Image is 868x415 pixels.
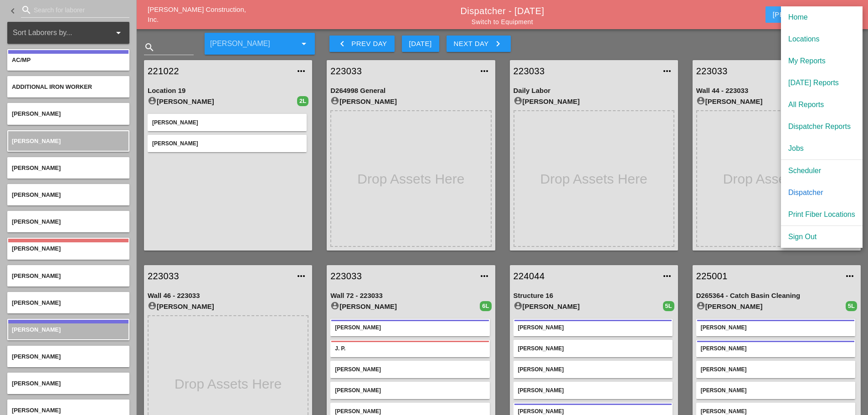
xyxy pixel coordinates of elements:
[472,18,533,26] a: Switch to Equipment
[148,96,157,105] i: account_circle
[148,86,308,96] div: Location 19
[297,96,308,106] div: 2L
[701,323,851,332] div: [PERSON_NAME]
[514,96,523,105] i: account_circle
[330,269,473,283] a: 223033
[514,301,663,312] div: [PERSON_NAME]
[701,344,851,353] div: [PERSON_NAME]
[12,56,31,63] span: AC/MP
[493,38,503,49] i: keyboard_arrow_right
[696,96,857,107] div: [PERSON_NAME]
[696,269,839,283] a: 225001
[330,96,491,107] div: [PERSON_NAME]
[7,5,18,16] i: keyboard_arrow_left
[781,94,863,116] a: All Reports
[781,72,863,94] a: [DATE] Reports
[479,66,490,77] i: more_horiz
[335,365,485,374] div: [PERSON_NAME]
[454,38,503,49] div: Next Day
[12,245,61,252] span: [PERSON_NAME]
[662,66,673,77] i: more_horiz
[447,36,511,52] button: Next Day
[296,271,307,282] i: more_horiz
[514,64,656,78] a: 223033
[330,96,339,105] i: account_circle
[518,386,668,395] div: [PERSON_NAME]
[335,386,485,395] div: [PERSON_NAME]
[335,344,485,353] div: J. P.
[696,96,705,105] i: account_circle
[781,28,863,50] a: Locations
[696,64,839,78] a: 223033
[12,138,61,144] span: [PERSON_NAME]
[514,86,674,96] div: Daily Labor
[337,38,348,49] i: keyboard_arrow_left
[696,291,857,301] div: D265364 - Catch Basin Cleaning
[696,301,705,310] i: account_circle
[12,110,61,117] span: [PERSON_NAME]
[781,160,863,182] a: Scheduler
[701,365,851,374] div: [PERSON_NAME]
[148,269,290,283] a: 223033
[152,139,302,148] div: [PERSON_NAME]
[330,301,339,310] i: account_circle
[148,291,308,301] div: Wall 46 - 223033
[296,66,307,77] i: more_horiz
[788,77,855,88] div: [DATE] Reports
[144,42,155,53] i: search
[12,353,61,360] span: [PERSON_NAME]
[12,191,61,198] span: [PERSON_NAME]
[12,407,61,414] span: [PERSON_NAME]
[461,6,544,16] a: Dispatcher - [DATE]
[696,301,846,312] div: [PERSON_NAME]
[788,99,855,110] div: All Reports
[298,38,309,49] i: arrow_drop_down
[12,218,61,225] span: [PERSON_NAME]
[788,121,855,132] div: Dispatcher Reports
[844,271,855,282] i: more_horiz
[148,64,290,78] a: 221022
[518,365,668,374] div: [PERSON_NAME]
[148,96,297,107] div: [PERSON_NAME]
[788,187,855,198] div: Dispatcher
[518,323,668,332] div: [PERSON_NAME]
[846,301,857,311] div: 5L
[330,301,480,312] div: [PERSON_NAME]
[409,39,432,49] div: [DATE]
[12,272,61,279] span: [PERSON_NAME]
[12,83,92,90] span: Additional Iron Worker
[781,116,863,138] a: Dispatcher Reports
[329,36,394,52] button: Prev Day
[148,301,157,310] i: account_circle
[788,34,855,45] div: Locations
[337,38,387,49] div: Prev Day
[12,380,61,387] span: [PERSON_NAME]
[788,165,855,176] div: Scheduler
[514,269,656,283] a: 224044
[514,291,674,301] div: Structure 16
[781,6,863,28] a: Home
[12,164,61,171] span: [PERSON_NAME]
[781,204,863,225] a: Print Fiber Locations
[518,344,668,353] div: [PERSON_NAME]
[34,3,117,17] input: Search for laborer
[788,231,855,242] div: Sign Out
[148,301,308,312] div: [PERSON_NAME]
[701,386,851,395] div: [PERSON_NAME]
[12,299,61,306] span: [PERSON_NAME]
[662,271,673,282] i: more_horiz
[765,6,853,23] button: [PERSON_NAME]
[21,5,32,15] i: search
[773,9,846,20] div: [PERSON_NAME]
[148,5,246,24] a: [PERSON_NAME] Construction, Inc.
[514,301,523,310] i: account_circle
[788,12,855,23] div: Home
[480,301,491,311] div: 6L
[663,301,674,311] div: 5L
[113,27,124,38] i: arrow_drop_down
[330,64,473,78] a: 223033
[479,271,490,282] i: more_horiz
[696,86,857,96] div: Wall 44 - 223033
[152,118,302,127] div: [PERSON_NAME]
